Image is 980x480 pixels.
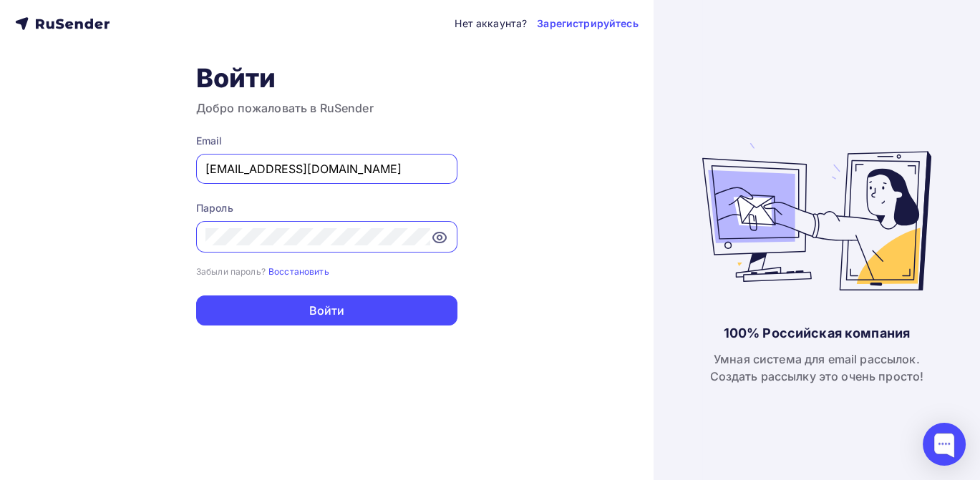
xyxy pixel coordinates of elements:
[196,201,457,215] div: Пароль
[709,351,923,385] div: Умная система для email рассылок. Создать рассылку это очень просто!
[455,16,527,31] div: Нет аккаунта?
[268,265,329,277] a: Восстановить
[268,266,329,277] small: Восстановить
[196,99,457,117] h3: Добро пожаловать в RuSender
[537,16,638,31] a: Зарегистрируйтесь
[196,295,457,325] button: Войти
[196,134,457,148] div: Email
[196,266,266,277] small: Забыли пароль?
[724,325,910,342] div: 100% Российская компания
[196,62,457,94] h1: Войти
[205,160,448,177] input: Укажите свой email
